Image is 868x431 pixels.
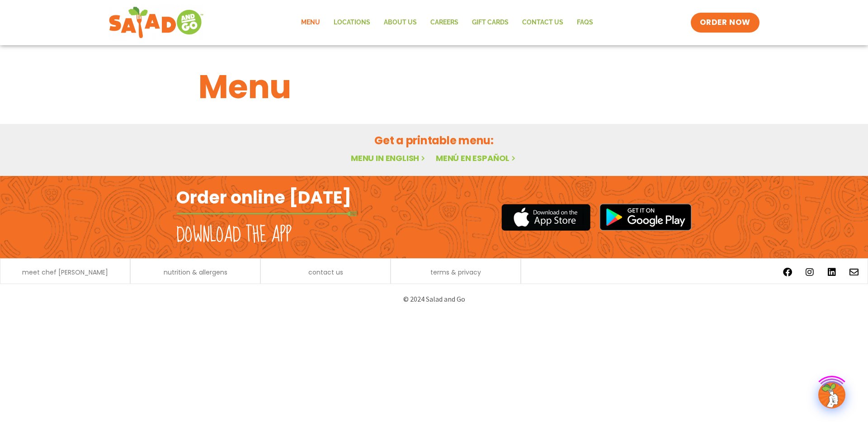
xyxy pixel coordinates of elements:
a: Locations [327,12,377,33]
a: Menú en español [436,152,517,164]
img: fork [176,211,357,216]
img: appstore [501,203,590,232]
span: ORDER NOW [700,17,750,28]
a: Menu [294,12,327,33]
img: new-SAG-logo-768×292 [108,5,204,41]
a: Careers [424,12,465,33]
a: ORDER NOW [691,13,759,33]
a: meet chef [PERSON_NAME] [22,269,108,275]
h2: Download the app [176,223,292,248]
a: Contact Us [515,12,570,33]
h1: Menu [198,62,670,111]
nav: Menu [294,12,600,33]
a: FAQs [570,12,600,33]
h2: Order online [DATE] [176,186,351,208]
a: GIFT CARDS [465,12,515,33]
a: Menu in English [351,152,427,164]
a: contact us [308,269,343,275]
a: terms & privacy [430,269,481,275]
a: nutrition & allergens [164,269,227,275]
a: About Us [377,12,424,33]
p: © 2024 Salad and Go [181,293,687,305]
img: google_play [599,204,692,231]
h2: Get a printable menu: [198,133,670,148]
